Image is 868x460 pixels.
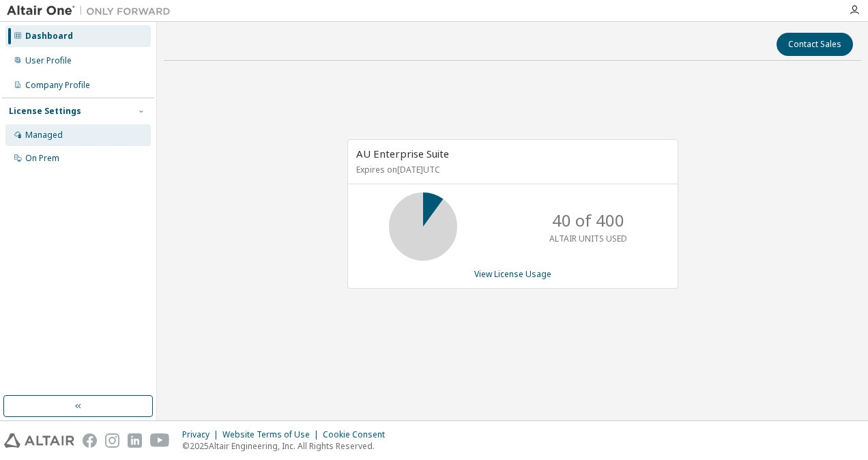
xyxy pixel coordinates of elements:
[222,429,323,440] div: Website Terms of Use
[25,31,73,42] div: Dashboard
[323,429,393,440] div: Cookie Consent
[150,433,170,448] img: youtube.svg
[25,130,63,141] div: Managed
[105,433,119,448] img: instagram.svg
[25,55,72,66] div: User Profile
[83,433,97,448] img: facebook.svg
[552,209,624,232] p: 40 of 400
[356,147,449,160] span: AU Enterprise Suite
[128,433,142,448] img: linkedin.svg
[777,33,853,56] button: Contact Sales
[474,268,551,280] a: View License Usage
[356,164,666,175] p: Expires on [DATE] UTC
[182,429,222,440] div: Privacy
[182,440,393,452] p: © 2025 Altair Engineering, Inc. All Rights Reserved.
[9,106,81,117] div: License Settings
[7,4,177,18] img: Altair One
[4,433,74,448] img: altair_logo.svg
[549,233,627,244] p: ALTAIR UNITS USED
[25,80,90,91] div: Company Profile
[25,153,59,164] div: On Prem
